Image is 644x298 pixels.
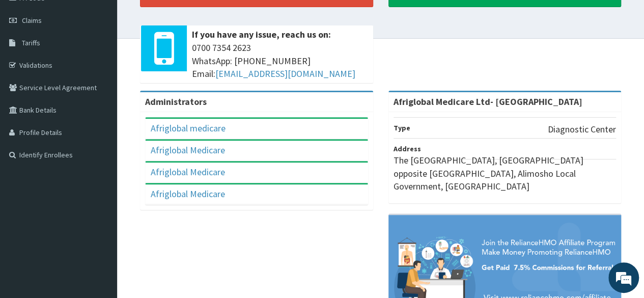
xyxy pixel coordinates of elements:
[394,123,410,132] b: Type
[22,16,42,25] span: Claims
[151,122,226,134] a: Afriglobal medicare
[192,29,331,40] b: If you have any issue, reach us on:
[394,154,617,193] p: The [GEOGRAPHIC_DATA], [GEOGRAPHIC_DATA] opposite [GEOGRAPHIC_DATA], Alimosho Local Government, [...
[22,38,40,47] span: Tariffs
[394,144,421,153] b: Address
[548,123,616,136] p: Diagnostic Center
[192,41,368,80] span: 0700 7354 2623 WhatsApp: [PHONE_NUMBER] Email:
[215,68,355,79] a: [EMAIL_ADDRESS][DOMAIN_NAME]
[151,166,225,178] a: Afriglobal Medicare
[394,96,582,107] strong: Afriglobal Medicare Ltd- [GEOGRAPHIC_DATA]
[151,188,225,200] a: Afriglobal Medicare
[145,96,207,107] b: Administrators
[151,144,225,156] a: Afriglobal Medicare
